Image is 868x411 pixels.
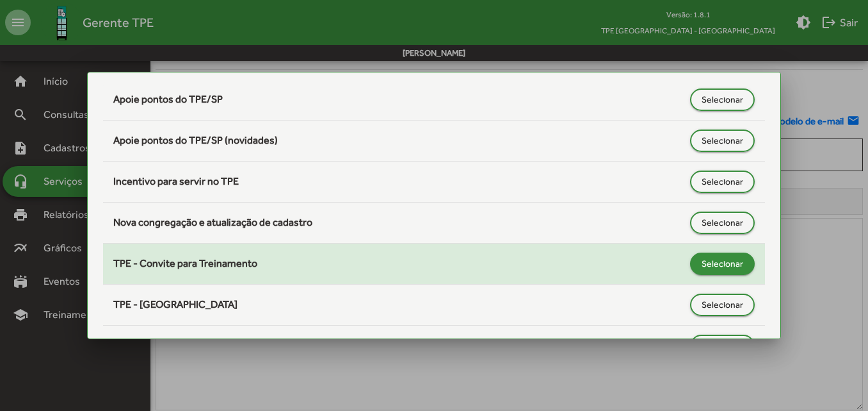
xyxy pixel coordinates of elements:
[702,170,743,193] span: Selecionar
[702,88,743,111] span: Selecionar
[702,252,743,275] span: Selecionar
[690,171,755,193] button: Selecionar
[690,253,755,275] button: Selecionar
[690,294,755,316] button: Selecionar
[690,212,755,234] button: Selecionar
[702,293,743,316] span: Selecionar
[113,175,239,187] span: Incentivo para servir no TPE
[702,211,743,234] span: Selecionar
[113,257,257,269] span: TPE - Convite para Treinamento
[113,298,237,310] span: TPE - [GEOGRAPHIC_DATA]
[113,93,223,105] span: Apoie pontos do TPE/SP
[113,134,278,146] span: Apoie pontos do TPE/SP (novidades)
[702,129,743,152] span: Selecionar
[690,88,755,111] button: Selecionar
[690,130,755,152] button: Selecionar
[690,335,755,357] button: Selecionar
[113,216,312,228] span: Nova congregação e atualização de cadastro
